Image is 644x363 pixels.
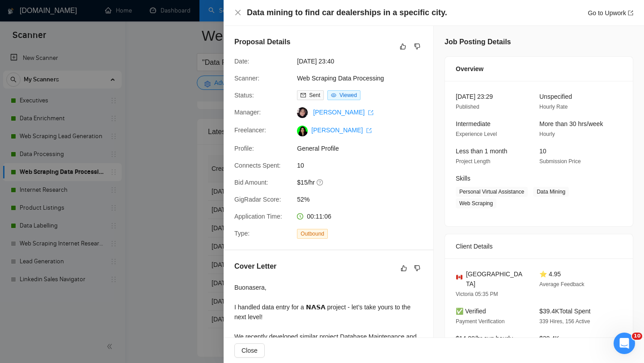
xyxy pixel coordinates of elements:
a: [PERSON_NAME] export [311,127,372,134]
span: $39.4K [539,335,559,342]
button: like [398,41,408,52]
div: Client Details [456,234,622,258]
span: 339 Hires, 156 Active [539,318,590,325]
img: c1goVuP_CWJl2YRc4NUJek8H-qrzILrYI06Y4UPcPuP5RvAGnc1CI6AQhfAW2sQ7Vf [297,126,308,136]
span: Web Scraping Data Processing [297,73,431,83]
span: 10 [632,333,642,340]
span: Submission Price [539,158,581,165]
span: like [401,265,407,272]
span: Sent [309,92,320,98]
h5: Job Posting Details [445,37,511,47]
span: Freelancer: [234,127,266,134]
span: Status: [234,92,254,99]
span: Scanner: [234,75,259,82]
span: GigRadar Score: [234,196,281,203]
button: dislike [412,263,423,274]
span: Less than 1 month [456,148,507,155]
span: question-circle [317,179,324,186]
span: Payment Verification [456,318,504,325]
span: Personal Virtual Assistance [456,187,528,197]
span: mail [301,93,306,98]
span: dislike [414,43,420,50]
span: export [366,128,372,133]
span: Intermediate [456,120,491,127]
span: export [368,110,373,115]
h5: Cover Letter [234,261,276,272]
span: clock-circle [297,213,303,219]
span: General Profile [297,144,431,153]
span: 52% [297,194,431,204]
span: Project Length [456,158,490,165]
span: Manager: [234,109,261,116]
span: export [628,10,633,16]
button: dislike [412,41,423,52]
span: dislike [414,265,420,272]
span: Application Time: [234,213,282,220]
span: Skills [456,175,470,182]
span: Connects Spent: [234,162,281,169]
span: 10 [297,160,431,170]
a: Go to Upworkexport [588,9,633,17]
h4: Data mining to find car dealerships in a specific city. [247,7,447,18]
span: Experience Level [456,131,497,137]
span: Web Scraping [456,198,496,208]
img: 🇨🇦 [456,274,462,280]
span: $15/hr [297,177,431,187]
span: Overview [456,64,483,74]
span: Viewed [339,92,357,98]
span: Average Feedback [539,281,585,287]
span: Published [456,104,479,110]
span: $14.08/hr avg hourly rate paid [456,335,513,352]
span: Close [241,346,258,355]
span: Bid Amount: [234,179,268,186]
button: Close [234,343,265,358]
span: Hourly [539,131,555,137]
iframe: Intercom live chat [614,333,635,354]
span: Outbound [297,229,328,239]
span: Hourly Rate [539,104,568,110]
span: Unspecified [539,93,572,100]
span: ⭐ 4.95 [539,270,561,278]
span: [DATE] 23:40 [297,56,431,66]
span: Type: [234,230,250,237]
span: close [234,9,241,16]
span: Date: [234,58,249,65]
span: More than 30 hrs/week [539,120,603,127]
a: [PERSON_NAME] export [313,109,373,116]
button: Close [234,9,241,17]
span: 00:11:06 [307,213,331,220]
span: [GEOGRAPHIC_DATA] [466,269,525,289]
span: ✅ Verified [456,308,486,315]
span: like [400,43,406,50]
span: [DATE] 23:29 [456,93,493,100]
span: Victoria 05:35 PM [456,291,498,297]
h5: Proposal Details [234,37,290,47]
span: eye [331,93,336,98]
span: Profile: [234,145,254,152]
button: like [398,263,409,274]
span: 10 [539,148,547,155]
span: Data Mining [533,187,569,197]
span: $39.4K Total Spent [539,308,590,315]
